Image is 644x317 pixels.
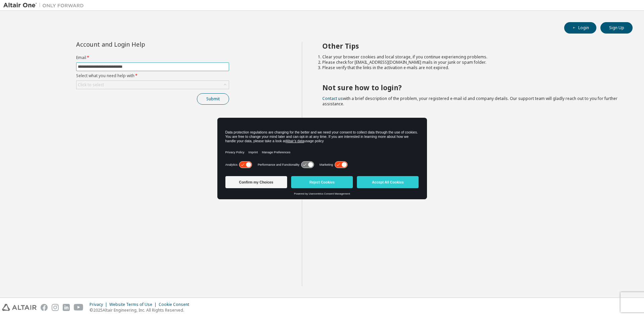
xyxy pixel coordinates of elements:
[322,54,621,60] li: Clear your browser cookies and local storage, if you continue experiencing problems.
[322,96,618,107] span: with a brief description of the problem, your registered e-mail id and company details. Our suppo...
[322,42,621,50] h2: Other Tips
[322,60,621,65] li: Please check for [EMAIL_ADDRESS][DOMAIN_NAME] mails in your junk or spam folder.
[109,302,159,307] div: Website Terms of Use
[322,65,621,70] li: Please verify that the links in the activation e-mails are not expired.
[322,83,621,92] h2: Not sure how to login?
[76,55,229,60] label: Email
[2,304,37,311] img: altair_logo.svg
[322,96,343,101] a: Contact us
[197,93,229,105] button: Submit
[76,42,199,47] div: Account and Login Help
[159,302,193,307] div: Cookie Consent
[76,81,229,89] div: Click to select
[52,304,59,311] img: instagram.svg
[90,302,109,307] div: Privacy
[600,22,633,34] button: Sign Up
[76,73,229,78] label: Select what you need help with
[63,304,70,311] img: linkedin.svg
[78,82,104,88] div: Click to select
[3,2,87,9] img: Altair One
[90,307,193,313] p: © 2025 Altair Engineering, Inc. All Rights Reserved.
[41,304,48,311] img: facebook.svg
[564,22,596,34] button: Login
[74,304,84,311] img: youtube.svg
